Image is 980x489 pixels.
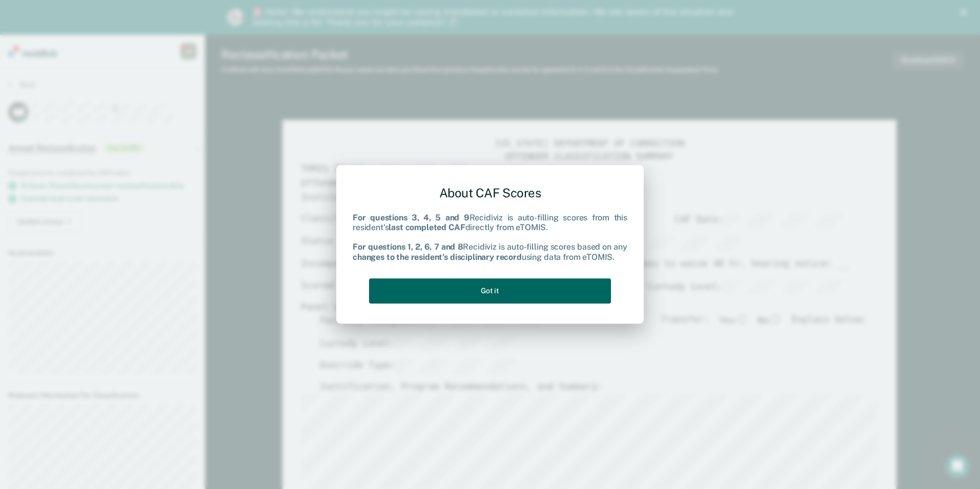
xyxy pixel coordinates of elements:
b: For questions 1, 2, 6, 7 and 8 [353,242,463,252]
div: 🚨 Hello! We understand you might be seeing mislabeled or outdated information. We are aware of th... [252,7,736,28]
b: For questions 3, 4, 5 and 9 [353,213,469,222]
div: Close [961,9,971,15]
img: Profile image for Kim [228,9,244,26]
div: About CAF Scores [353,177,627,209]
b: changes to the resident's disciplinary record [353,252,522,262]
div: Recidiviz is auto-filling scores from this resident's directly from eTOMIS. Recidiviz is auto-fil... [353,213,627,262]
b: last completed CAF [389,222,465,232]
button: Got it [369,278,611,303]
